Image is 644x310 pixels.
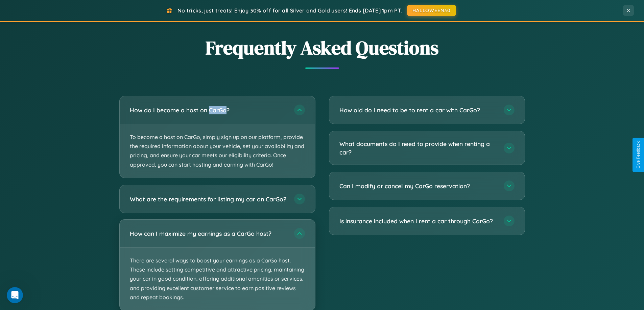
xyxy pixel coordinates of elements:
[177,7,402,14] span: No tricks, just treats! Enjoy 30% off for all Silver and Gold users! Ends [DATE] 1pm PT.
[636,141,641,169] div: Give Feedback
[7,287,23,303] iframe: Intercom live chat
[120,124,315,178] p: To become a host on CarGo, simply sign up on our platform, provide the required information about...
[130,229,287,237] h3: How can I maximize my earnings as a CarGo host?
[339,182,497,190] h3: Can I modify or cancel my CarGo reservation?
[339,106,497,114] h3: How old do I need to be to rent a car with CarGo?
[130,195,287,203] h3: What are the requirements for listing my car on CarGo?
[339,140,497,156] h3: What documents do I need to provide when renting a car?
[130,106,287,114] h3: How do I become a host on CarGo?
[339,217,497,225] h3: Is insurance included when I rent a car through CarGo?
[119,35,525,61] h2: Frequently Asked Questions
[407,5,456,16] button: HALLOWEEN30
